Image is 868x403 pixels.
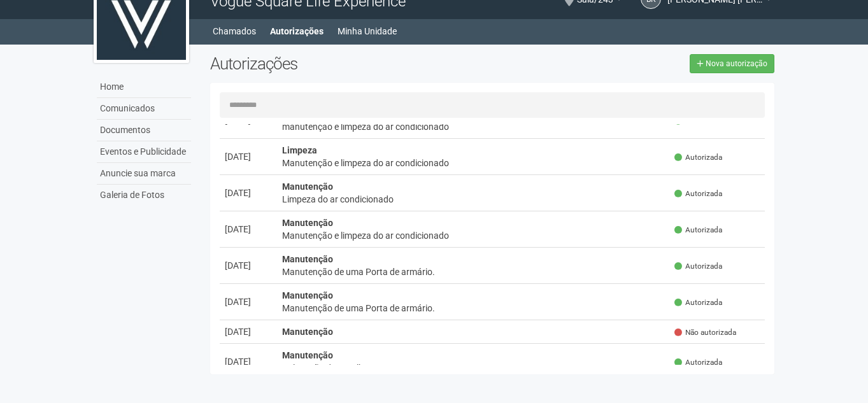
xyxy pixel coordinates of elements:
[282,145,317,155] strong: Limpeza
[97,163,191,185] a: Anuncie sua marca
[690,54,774,73] a: Nova autorização
[282,327,333,337] strong: Manutenção
[225,259,272,272] div: [DATE]
[674,188,722,199] span: Autorizada
[282,218,333,228] strong: Manutenção
[270,22,324,40] a: Autorizações
[338,22,397,40] a: Minha Unidade
[282,229,665,242] div: Manutenção e limpeza do ar condicionado
[213,22,256,40] a: Chamados
[674,225,722,236] span: Autorizada
[225,150,272,163] div: [DATE]
[97,98,191,120] a: Comunicados
[706,59,767,68] span: Nova autorização
[225,325,272,338] div: [DATE]
[282,350,333,360] strong: Manutenção
[282,254,333,264] strong: Manutenção
[674,152,722,163] span: Autorizada
[282,120,665,133] div: manutenção e limpeza do ar condicionado
[225,223,272,236] div: [DATE]
[282,157,665,169] div: Manutenção e limpeza do ar condicionado
[225,187,272,199] div: [DATE]
[282,362,665,374] div: Colocação de Espelho
[97,185,191,206] a: Galeria de Fotos
[225,295,272,308] div: [DATE]
[225,355,272,368] div: [DATE]
[674,357,722,368] span: Autorizada
[674,297,722,308] span: Autorizada
[282,302,665,315] div: Manutenção de uma Porta de armário.
[674,327,736,338] span: Não autorizada
[97,76,191,98] a: Home
[282,193,665,206] div: Limpeza do ar condicionado
[674,261,722,272] span: Autorizada
[282,181,333,192] strong: Manutenção
[282,290,333,300] strong: Manutenção
[210,54,483,73] h2: Autorizações
[97,141,191,163] a: Eventos e Publicidade
[282,265,665,278] div: Manutenção de uma Porta de armário.
[97,120,191,141] a: Documentos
